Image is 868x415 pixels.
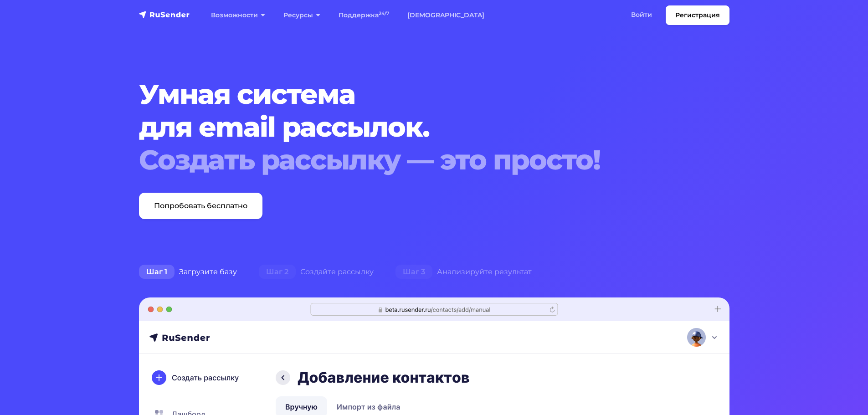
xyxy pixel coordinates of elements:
[139,143,679,176] div: Создать рассылку — это просто!
[395,265,432,279] span: Шаг 3
[666,5,729,25] a: Регистрация
[139,78,679,176] h1: Умная система для email рассылок.
[139,193,262,219] a: Попробовать бесплатно
[139,10,190,19] img: RuSender
[259,265,296,279] span: Шаг 2
[248,263,385,281] div: Создайте рассылку
[379,10,389,16] sup: 24/7
[139,265,175,279] span: Шаг 1
[202,6,274,25] a: Возможности
[128,263,248,281] div: Загрузите базу
[274,6,329,25] a: Ресурсы
[329,6,398,25] a: Поддержка24/7
[622,5,661,24] a: Войти
[385,263,543,281] div: Анализируйте результат
[398,6,493,25] a: [DEMOGRAPHIC_DATA]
